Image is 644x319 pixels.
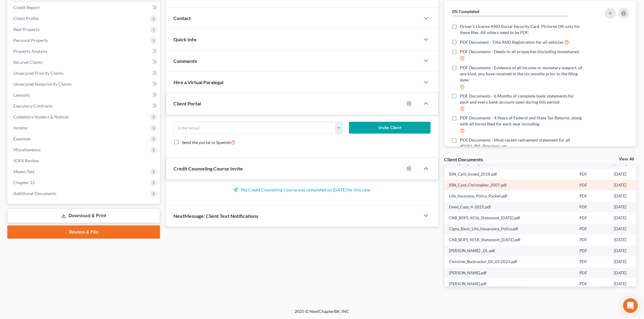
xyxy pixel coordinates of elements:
[173,213,258,219] span: NextMessage: Client Text Notifications
[13,16,39,21] span: Client Profile
[13,70,64,76] span: Unsecured Priority Claims
[13,81,72,87] span: Unsecured Nonpriority Claims
[173,166,243,171] span: Credit Counseling Course Invite
[173,187,431,193] p: The Credit Counseling Course was completed on [DATE] for this case.
[174,122,335,134] input: Enter email
[575,267,609,278] td: PDF
[9,155,160,166] a: SOFA Review
[575,201,609,212] td: PDF
[460,23,583,36] span: Driver’s License AND Social Security Card. Pictures OK only for these files. All others need to b...
[460,65,583,83] span: PDF Documents - Evidence of all income or monetary support, of any kind, you have received in the...
[575,256,609,267] td: PDF
[460,115,583,127] span: PDF Documents - 4 Years of Federal and State Tax Returns, along with all forms filed for each yea...
[575,224,609,235] td: PDF
[173,36,196,42] span: Quick Info
[444,235,575,245] td: CKB_BOFS_401K_Statement_[DATE].pdf
[444,156,483,163] div: Client Documents
[182,140,231,145] span: Send the portal in Spanish
[7,209,160,223] a: Download & Print
[444,267,575,278] td: [PERSON_NAME].pdf
[460,137,583,149] span: PDF Documents - Most recent retirement statement for all 401(k), IRA, Pensions, etc.
[173,58,197,64] span: Comments
[619,157,634,161] a: View All
[9,2,160,13] a: Credit Report
[9,90,160,101] a: Lawsuits
[460,93,583,105] span: PDF Documents - 6 Months of complete bank statements for each and every bank account open during ...
[575,212,609,223] td: PDF
[13,103,52,108] span: Executory Contracts
[9,101,160,111] a: Executory Contracts
[444,256,575,267] td: Christine_Buckrucker_DL_03.2023.pdf
[13,38,48,43] span: Personal Property
[9,68,160,79] a: Unsecured Priority Claims
[13,125,27,130] span: Income
[575,245,609,256] td: PDF
[575,169,609,180] td: PDF
[575,278,609,289] td: PDF
[575,190,609,201] td: PDF
[444,190,575,201] td: Life_Insurance_Policy_Packet.pdf
[444,180,575,190] td: SSN_Card_Christopher_2007.pdf
[13,5,40,10] span: Credit Report
[13,169,34,174] span: Means Test
[349,122,431,134] button: Invite Client
[460,39,564,45] span: PDF Document - Title AND Registration for all vehicles
[444,278,575,289] td: [PERSON_NAME].pdf
[460,49,579,55] span: PDF Documents - Deeds to all properties (including timeshares)
[13,60,43,65] span: Secured Claims
[444,245,575,256] td: [PERSON_NAME]-_DL.pdf
[13,114,69,119] span: Codebtors Insiders & Notices
[444,201,575,212] td: Deed_Copy_4-2025.pdf
[13,191,56,196] span: Additional Documents
[173,79,223,85] span: Hire a Virtual Paralegal
[575,180,609,190] td: PDF
[623,298,638,313] div: Open Intercom Messenger
[444,224,575,235] td: Cigna_Basic_Life_Insuarance_Policy.pdf
[13,158,39,163] span: SOFA Review
[575,235,609,245] td: PDF
[13,27,40,32] span: Real Property
[444,212,575,223] td: CNB_BOFS_401k_Statement_[DATE].pdf
[13,92,30,98] span: Lawsuits
[9,57,160,68] a: Secured Claims
[444,169,575,180] td: SSN_Card_Issued_2018.pdf
[13,49,47,54] span: Property Analysis
[173,101,201,106] span: Client Portal
[9,79,160,90] a: Unsecured Nonpriority Claims
[452,9,480,14] strong: 0% Completed
[173,15,191,21] span: Contact
[9,46,160,57] a: Property Analysis
[13,147,40,152] span: Miscellaneous
[7,225,160,239] a: Review & File
[13,136,31,141] span: Expenses
[13,180,35,185] span: Chapter 13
